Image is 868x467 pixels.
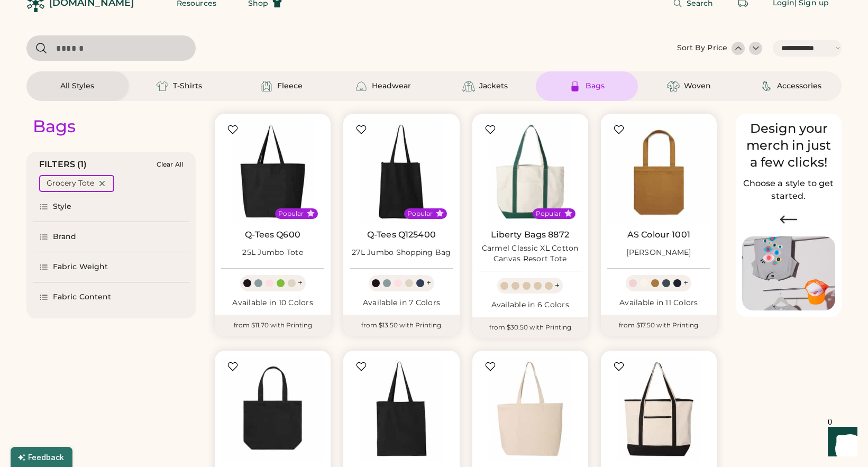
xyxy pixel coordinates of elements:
[33,116,76,137] div: Bags
[157,161,183,168] div: Clear All
[479,120,582,223] img: Liberty Bags 8872 Carmel Classic XL Cotton Canvas Resort Tote
[742,177,835,203] h2: Choose a style to get started.
[777,81,821,91] div: Accessories
[564,209,572,217] button: Popular Style
[350,120,453,223] img: Q-Tees Q125400 27L Jumbo Shopping Bag
[367,230,436,240] a: Q-Tees Q125400
[436,209,444,217] button: Popular Style
[350,357,453,460] img: Q-Tees Q125300 14L Shopping Bag
[667,80,680,93] img: Woven Icon
[242,248,303,258] div: 25L Jumbo Tote
[278,209,304,218] div: Popular
[607,298,710,308] div: Available in 11 Colors
[355,80,368,93] img: Headwear Icon
[536,209,561,218] div: Popular
[352,248,451,258] div: 27L Jumbo Shopping Bag
[350,298,453,308] div: Available in 7 Colors
[47,178,94,189] div: Grocery Tote
[586,81,605,91] div: Bags
[569,80,581,93] img: Bags Icon
[60,81,94,91] div: All Styles
[479,243,582,264] div: Carmel Classic XL Cotton Canvas Resort Tote
[39,158,87,171] div: FILTERS (1)
[607,120,710,223] img: AS Colour 1001 Carrie Tote
[462,80,475,93] img: Jackets Icon
[626,248,691,258] div: [PERSON_NAME]
[760,80,773,93] img: Accessories Icon
[372,81,411,91] div: Headwear
[479,81,508,91] div: Jackets
[607,357,710,460] img: Q-Tees Q1500 34.6L Large Canvas Deluxe Tote
[245,230,300,240] a: Q-Tees Q600
[677,43,727,53] div: Sort By Price
[53,232,77,242] div: Brand
[53,202,72,212] div: Style
[407,209,433,218] div: Popular
[260,80,273,93] img: Fleece Icon
[215,315,331,336] div: from $11.70 with Printing
[53,292,111,303] div: Fabric Content
[298,277,303,289] div: +
[156,80,169,93] img: T-Shirts Icon
[479,300,582,310] div: Available in 6 Colors
[221,120,324,223] img: Q-Tees Q600 25L Jumbo Tote
[277,81,303,91] div: Fleece
[818,419,863,465] iframe: Front Chat
[307,209,315,217] button: Popular Style
[173,81,202,91] div: T-Shirts
[426,277,431,289] div: +
[491,230,569,240] a: Liberty Bags 8872
[684,81,711,91] div: Woven
[472,317,588,338] div: from $30.50 with Printing
[601,315,717,336] div: from $17.50 with Printing
[742,236,835,311] img: Image of Lisa Congdon Eye Print on T-Shirt and Hat
[221,357,324,460] img: AS Colour 1002 Shoulder Tote
[627,230,690,240] a: AS Colour 1001
[683,277,688,289] div: +
[343,315,459,336] div: from $13.50 with Printing
[555,280,560,291] div: +
[53,262,108,272] div: Fabric Weight
[221,298,324,308] div: Available in 10 Colors
[742,120,835,171] div: Design your merch in just a few clicks!
[479,357,582,460] img: Q-Tees Q611 25L Zippered Tote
